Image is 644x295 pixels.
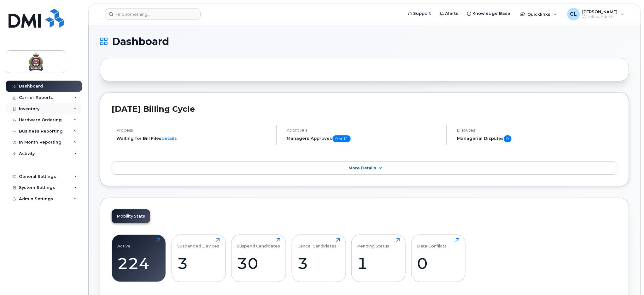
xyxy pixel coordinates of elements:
div: 3 [297,254,340,273]
div: Suspended Devices [177,238,219,248]
span: More Details [348,166,376,170]
a: details [161,136,177,141]
h5: Managerial Disputes [457,135,618,142]
a: Active224 [118,238,160,278]
div: Active [118,238,131,248]
span: 0 of 11 [333,135,351,142]
h4: Approvals [287,128,441,133]
div: 0 [417,254,460,273]
a: Pending Status1 [357,238,400,278]
span: 0 [504,135,512,142]
div: Suspend Candidates [237,238,280,248]
div: 3 [177,254,220,273]
span: Dashboard [112,37,169,46]
div: 1 [357,254,400,273]
div: Data Conflicts [417,238,447,248]
a: Suspended Devices3 [177,238,220,278]
h2: [DATE] Billing Cycle [112,104,618,114]
h4: Process [116,128,271,133]
li: Waiting for Bill Files [116,135,271,141]
a: Data Conflicts0 [417,238,460,278]
div: 30 [237,254,280,273]
div: Pending Status [357,238,389,248]
a: Suspend Candidates30 [237,238,280,278]
h5: Managers Approved [287,135,441,142]
h4: Disputes [457,128,618,133]
div: Cancel Candidates [297,238,337,248]
div: 224 [118,254,160,273]
a: Cancel Candidates3 [297,238,340,278]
